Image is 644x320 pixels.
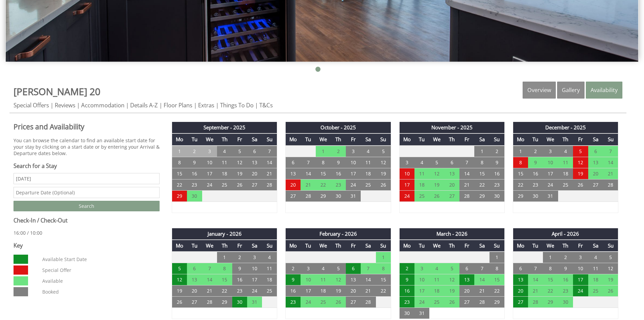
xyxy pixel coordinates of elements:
[459,240,474,252] th: Fr
[172,190,187,201] td: 29
[316,133,331,145] th: We
[262,285,277,297] td: 25
[361,274,376,285] td: 14
[459,179,474,190] td: 21
[286,179,301,190] td: 20
[603,179,618,190] td: 28
[202,274,217,285] td: 14
[603,252,618,263] td: 5
[376,240,391,252] th: Su
[588,252,603,263] td: 4
[247,157,262,168] td: 13
[331,168,345,179] td: 16
[14,122,160,131] h2: Prices and Availability
[474,190,489,201] td: 29
[14,201,160,211] input: Search
[376,179,391,190] td: 26
[346,285,361,297] td: 20
[490,168,504,179] td: 16
[543,146,558,157] td: 3
[474,179,489,190] td: 22
[459,190,474,201] td: 28
[286,157,301,168] td: 6
[346,263,361,274] td: 6
[217,157,232,168] td: 11
[414,157,429,168] td: 4
[14,173,160,184] input: Arrival Date
[130,101,158,109] a: Details A-Z
[490,240,504,252] th: Su
[331,240,345,252] th: Th
[346,146,361,157] td: 3
[558,179,573,190] td: 25
[399,274,414,285] td: 9
[202,146,217,157] td: 3
[603,133,618,145] th: Su
[376,274,391,285] td: 15
[247,263,262,274] td: 10
[172,274,187,285] td: 12
[459,168,474,179] td: 14
[376,133,391,145] th: Su
[55,101,75,109] a: Reviews
[490,190,504,201] td: 30
[573,133,588,145] th: Fr
[232,133,247,145] th: Fr
[444,274,459,285] td: 12
[588,168,603,179] td: 20
[262,179,277,190] td: 28
[490,263,504,274] td: 8
[429,179,444,190] td: 19
[331,263,345,274] td: 5
[399,168,414,179] td: 10
[346,133,361,145] th: Fr
[558,240,573,252] th: Th
[14,230,160,236] p: 16:00 / 10:00
[286,240,301,252] th: Mo
[513,240,528,252] th: Mo
[14,242,160,249] h3: Key
[286,168,301,179] td: 13
[286,285,301,297] td: 16
[187,133,202,145] th: Tu
[399,190,414,201] td: 24
[528,168,543,179] td: 16
[232,252,247,263] td: 2
[429,263,444,274] td: 4
[414,190,429,201] td: 25
[603,274,618,285] td: 19
[588,146,603,157] td: 6
[81,101,124,109] a: Accommodation
[603,157,618,168] td: 14
[331,157,345,168] td: 9
[172,179,187,190] td: 22
[331,285,345,297] td: 19
[286,190,301,201] td: 27
[376,285,391,297] td: 22
[14,101,49,109] a: Special Offers
[217,179,232,190] td: 25
[301,263,315,274] td: 3
[474,157,489,168] td: 8
[172,240,187,252] th: Mo
[528,190,543,201] td: 30
[202,133,217,145] th: We
[414,179,429,190] td: 18
[361,168,376,179] td: 18
[232,285,247,297] td: 23
[543,240,558,252] th: We
[586,82,622,99] a: Availability
[346,240,361,252] th: Fr
[399,228,504,240] th: March - 2026
[14,162,160,170] h3: Search for a Stay
[414,240,429,252] th: Tu
[543,133,558,145] th: We
[301,157,315,168] td: 7
[232,263,247,274] td: 9
[543,252,558,263] td: 1
[301,133,315,145] th: Tu
[217,274,232,285] td: 15
[220,101,254,109] a: Things To Do
[361,133,376,145] th: Sa
[414,168,429,179] td: 11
